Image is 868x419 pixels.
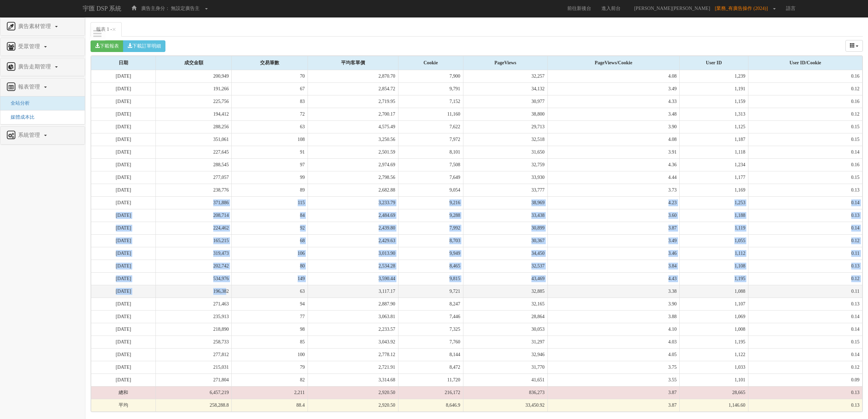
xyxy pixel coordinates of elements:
td: [DATE] [91,310,156,323]
td: 1,313 [680,108,748,120]
div: User ID/Cookie [748,56,862,70]
td: 227,645 [156,146,232,158]
td: [DATE] [91,133,156,146]
td: [DATE] [91,95,156,108]
td: 288,256 [156,120,232,133]
td: 0.16 [748,158,862,171]
td: 106 [232,247,308,260]
td: 2,682.88 [308,184,398,196]
td: 216,172 [398,386,463,399]
td: 4.33 [547,95,679,108]
td: 32,885 [463,285,547,298]
td: 277,057 [156,171,232,184]
td: 1,195 [680,272,748,285]
td: 84 [232,209,308,222]
td: [DATE] [91,260,156,272]
td: 2,233.57 [308,323,398,336]
td: 4,575.49 [308,120,398,133]
td: 38,969 [463,196,547,209]
td: 108 [232,133,308,146]
td: 224,462 [156,222,232,234]
td: 2,484.69 [308,209,398,222]
td: 258,288.8 [156,399,232,411]
div: User ID [680,56,748,70]
td: 0.14 [748,222,862,234]
td: 1,159 [680,95,748,108]
td: 1,125 [680,120,748,133]
td: 97 [232,158,308,171]
td: [DATE] [91,272,156,285]
td: 3,117.17 [308,285,398,298]
div: 平均客單價 [308,56,398,70]
td: 1,122 [680,348,748,361]
span: 無設定廣告主 [171,6,200,11]
td: 0.13 [748,298,862,310]
td: 8,144 [398,348,463,361]
td: 3,250.56 [308,133,398,146]
td: 0.15 [748,133,862,146]
td: 31,770 [463,361,547,374]
td: 2,887.90 [308,298,398,310]
td: 3.48 [547,108,679,120]
td: 3.60 [547,209,679,222]
td: 28,665 [680,386,748,399]
td: [DATE] [91,247,156,260]
div: 交易筆數 [232,56,307,70]
td: 9,949 [398,247,463,260]
td: 9,216 [398,196,463,209]
td: 0.12 [748,234,862,247]
td: 1,119 [680,222,748,234]
td: 83 [232,95,308,108]
td: 7,508 [398,158,463,171]
td: [DATE] [91,158,156,171]
td: 0.16 [748,70,862,83]
span: × [112,25,116,34]
td: 8,703 [398,234,463,247]
td: 1,253 [680,196,748,209]
td: [DATE] [91,374,156,386]
td: 67 [232,82,308,95]
td: 3,043.92 [308,336,398,348]
td: 31,650 [463,146,547,158]
td: 1,033 [680,361,748,374]
td: 0.13 [748,260,862,272]
td: [DATE] [91,336,156,348]
td: 165,215 [156,234,232,247]
td: 7,649 [398,171,463,184]
td: 32,537 [463,260,547,272]
td: 9,815 [398,272,463,285]
td: 2,211 [232,386,308,399]
td: 30,899 [463,222,547,234]
td: 3,013.90 [308,247,398,260]
td: 63 [232,120,308,133]
td: 288,545 [156,158,232,171]
td: 0.12 [748,108,862,120]
td: 4.03 [547,336,679,348]
td: 836,273 [463,386,547,399]
td: [DATE] [91,222,156,234]
td: [DATE] [91,285,156,298]
td: 7,152 [398,95,463,108]
td: 63 [232,285,308,298]
td: 4.08 [547,70,679,83]
td: 4.10 [547,323,679,336]
td: 1,177 [680,171,748,184]
td: 9,721 [398,285,463,298]
td: 271,804 [156,374,232,386]
td: 3.49 [547,234,679,247]
td: 3,063.81 [308,310,398,323]
td: 0.15 [748,120,862,133]
td: 2,798.56 [308,171,398,184]
td: 77 [232,310,308,323]
td: 0.09 [748,374,862,386]
td: 271,463 [156,298,232,310]
span: [業務_有廣告操作 (2024)] [715,6,771,11]
td: 1,107 [680,298,748,310]
td: 1,112 [680,247,748,260]
td: 202,742 [156,260,232,272]
td: 32,518 [463,133,547,146]
td: 32,946 [463,348,547,361]
td: 534,976 [156,272,232,285]
button: 下載報表 [91,40,123,52]
td: 2,501.59 [308,146,398,158]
